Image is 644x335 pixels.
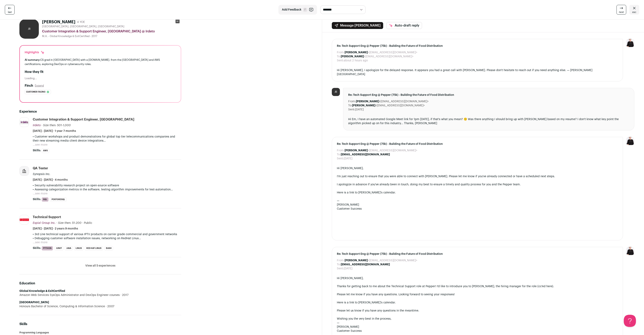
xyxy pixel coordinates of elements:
dd: <[EMAIL_ADDRESS][DOMAIN_NAME]> [345,258,417,262]
button: ...see more [33,240,48,244]
div: [PERSON_NAME] [337,325,618,329]
div: JR [19,19,39,39]
div: Customer Integration & Support Engineer, [GEOGRAPHIC_DATA] [33,117,134,122]
button: Auto-draft reply [386,22,422,29]
dt: To: [348,103,352,108]
b: [PERSON_NAME] [341,55,364,58]
span: Espial Group Inc. [33,222,56,224]
div: — [337,199,618,203]
div: Hi [PERSON_NAME], I apologize for the delayed response. It appears you had a great call with [PER... [337,68,618,76]
dt: Sent: [337,157,344,161]
dt: From: [348,99,356,103]
button: Add Feedback F [278,5,317,15]
div: Hi [PERSON_NAME], [337,166,618,170]
dt: From: [337,148,345,153]
a: esc [629,5,639,15]
li: JUnit [55,246,63,251]
p: • Security vulnerability research project on open-source software [33,184,181,188]
span: Re: Tech Support Eng @ Pepper (75k) - Building the Future of Food Distribution [337,142,618,146]
b: [EMAIL_ADDRESS][DOMAIN_NAME] [341,263,390,266]
span: last [8,11,12,14]
div: Amazon Web Services SysOps Administrator and DevOps Engineer courses [19,293,181,297]
div: I apologize in advance if you've already been in touch, doing my best to ensure a timely and qual... [337,182,618,187]
span: Synopsis Inc. [33,173,50,176]
img: 9745638267ab16c5bed7586ebf6d82e68e74fd53b965249d6a77f5995e730a34.jpg [20,219,29,221]
button: Message [PERSON_NAME] [332,22,383,29]
h2: Skills [19,322,181,326]
div: I'm just reaching out to ensure that you were able to connect with [PERSON_NAME]. Please let me k... [337,174,618,178]
div: Hi Em, I have an automated Google Meet link for 1pm [DATE], if that's what you mean? 🙂 Was there ... [348,117,629,125]
span: Re: Tech Support Eng @ Pepper (75k) - Building the Future of Food Distribution [337,44,618,48]
span: next [619,11,624,14]
h2: Education [19,281,181,286]
dt: From: [337,50,345,54]
li: bash [105,246,113,251]
span: Skills: [33,148,41,153]
img: company-logo-placeholder-414d4e2ec0e2ddebbe968bf319fdfe5acfe0c9b87f798d344e800bc9a89632a0.png [20,166,29,176]
dt: From: [337,258,345,262]
div: [PERSON_NAME] [337,203,618,207]
span: · [82,221,83,225]
dt: Sent: [348,108,355,112]
div: 4 YOE [77,20,85,24]
dt: Sent: [337,267,344,271]
div: Please let us know if you have any questions in the meantime. [337,309,618,313]
dd: about 2 hours ago [344,59,368,63]
a: Here is a link to [PERSON_NAME]'s calendar. [337,301,396,304]
h2: Experience [19,109,181,114]
dd: [DATE] [355,108,364,112]
div: Hi [PERSON_NAME], [337,276,618,280]
div: Customer Success [337,329,618,333]
div: Loading... [25,77,176,80]
dd: <[EMAIL_ADDRESS][DOMAIN_NAME]> [356,99,429,103]
button: ...see more [33,192,48,196]
h3: Programming Languages [19,331,181,334]
button: Expand [35,84,44,87]
div: CS grad in [GEOGRAPHIC_DATA] with a [DOMAIN_NAME]. from the [GEOGRAPHIC_DATA] and AWS certificati... [25,58,176,66]
a: Here is a link to [PERSON_NAME]'s calendar. [337,191,396,194]
dt: To: [337,262,341,267]
dd: <[EMAIL_ADDRESS][DOMAIN_NAME]> [341,54,413,59]
div: Thanks for getting back to me about the Technical Support role at Pepper! I'd like to introduce y... [337,284,618,288]
span: Public [84,222,92,224]
h2: Finch [25,83,33,88]
span: Re: Tech Support Eng @ Pepper (75k) - Building the Future of Food Distribution [348,93,629,97]
li: Python [42,246,53,251]
iframe: Help Scout Beacon - Open [624,315,636,327]
span: F [303,8,307,12]
img: 9240684-medium_jpg [626,39,634,47]
span: [DATE] - [DATE] · 4 months [33,178,68,182]
dd: [DATE] [344,157,352,161]
p: • Debugging customer software installation issues, networking on RedHat Linux [33,236,181,240]
span: AI summary: [25,59,40,61]
div: Technical Support [33,215,61,219]
div: JR [332,88,340,96]
dd: <[EMAIL_ADDRESS][DOMAIN_NAME]> [345,50,417,54]
span: Add Feedback [282,8,301,12]
li: AWS [42,148,49,153]
img: 9240684-medium_jpg [626,137,634,145]
b: [PERSON_NAME] [345,149,368,152]
li: SQL [42,197,49,202]
dt: Sent: [337,59,344,63]
b: [PERSON_NAME] [352,104,375,107]
dd: [DATE] [344,267,352,271]
strong: Global Knowledge & ExitCertified [19,290,65,292]
a: next [617,5,626,15]
div: Honours Bachelor of Science, Computing & Information Science [19,304,181,308]
dt: To: [337,54,341,59]
img: 11b8b31237487cdde01cd8d5ec8d61b63820fe449d10baeba873944efc5bae35.jpg [20,120,29,124]
li: Java [65,246,73,251]
div: Customer Success [337,207,618,211]
span: · Size then: 501-1,000 [41,124,71,127]
span: Skills: [33,246,41,250]
span: Customer facing [26,90,45,94]
b: [PERSON_NAME] [345,51,368,54]
b: [EMAIL_ADDRESS][DOMAIN_NAME] [341,153,390,156]
dd: <[EMAIL_ADDRESS][DOMAIN_NAME]> [352,103,425,108]
p: • Assessing categorization metrics in the software, testing algorithm improvements for test-autom... [33,188,181,192]
span: · Size then: 51-200 [56,222,81,224]
b: [PERSON_NAME] [345,259,368,262]
p: • 3rd Line technical support of various IPTV products on carrier grade commercial and government ... [33,232,181,236]
p: • Customer workshops and product demonstrations for global top tier telecommunications companies ... [33,135,181,143]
